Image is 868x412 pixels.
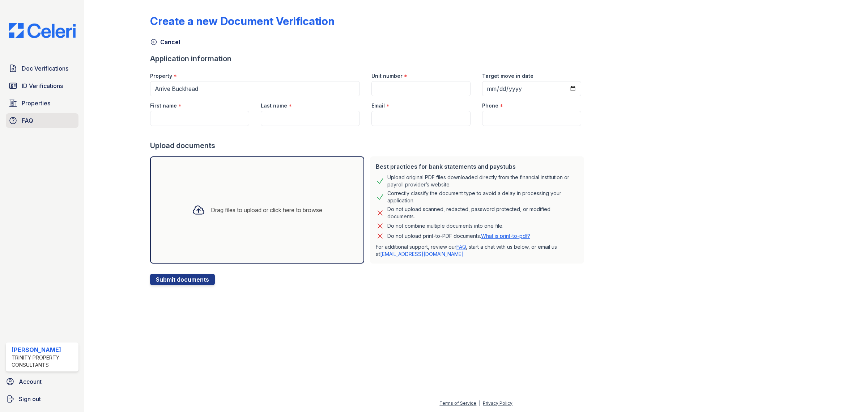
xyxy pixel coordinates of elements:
span: Properties [22,99,50,108]
label: First name [150,102,177,109]
div: [PERSON_NAME] [12,345,76,354]
div: Create a new Document Verification [150,14,335,28]
a: What is print-to-pdf? [481,233,530,239]
a: FAQ [6,113,78,128]
div: Correctly classify the document type to avoid a delay in processing your application. [387,190,578,204]
p: Do not upload print-to-PDF documents. [387,232,530,240]
div: Best practices for bank statements and paystubs [376,162,578,171]
label: Phone [482,102,498,109]
div: Do not upload scanned, redacted, password protected, or modified documents. [387,206,578,220]
div: Application information [150,54,587,64]
img: CE_Logo_Blue-a8612792a0a2168367f1c8372b55b34899dd931a85d93a1a3d3e32e68fde9ad4.png [3,23,81,38]
a: Sign out [3,392,81,406]
a: Properties [6,96,78,110]
div: Upload original PDF files downloaded directly from the financial institution or payroll provider’... [387,174,578,188]
p: For additional support, review our , start a chat with us below, or email us at [376,243,578,258]
div: Upload documents [150,140,587,151]
a: FAQ [456,244,466,250]
button: Submit documents [150,274,215,285]
a: Cancel [150,38,180,46]
span: Sign out [19,395,41,403]
div: | [479,400,480,406]
a: Account [3,374,81,389]
label: Last name [261,102,287,109]
span: ID Verifications [22,81,63,90]
span: FAQ [22,116,33,125]
a: Terms of Service [439,400,476,406]
span: Doc Verifications [22,64,68,73]
a: [EMAIL_ADDRESS][DOMAIN_NAME] [380,251,464,257]
div: Drag files to upload or click here to browse [211,206,322,214]
label: Email [371,102,385,109]
div: Do not combine multiple documents into one file. [387,222,503,230]
label: Property [150,72,172,80]
div: Trinity Property Consultants [12,354,76,369]
a: ID Verifications [6,79,78,93]
a: Doc Verifications [6,61,78,76]
label: Target move in date [482,72,533,80]
label: Unit number [371,72,403,80]
span: Account [19,377,42,386]
a: Privacy Policy [483,400,512,406]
